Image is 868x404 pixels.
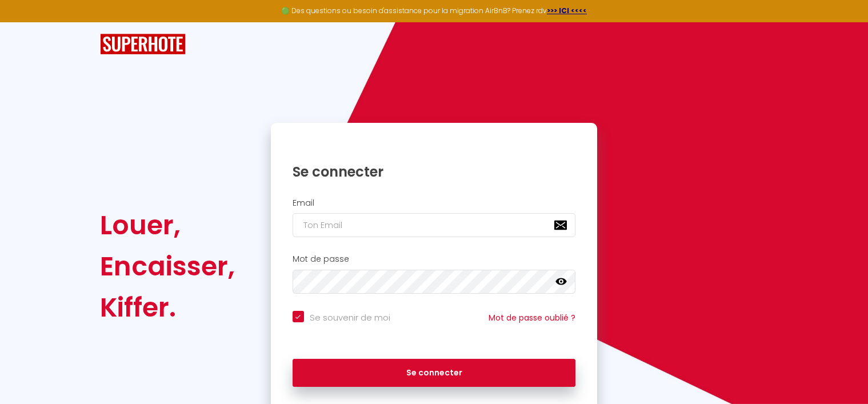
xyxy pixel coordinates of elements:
button: Se connecter [293,359,576,387]
img: SuperHote logo [100,34,186,55]
input: Ton Email [293,213,576,237]
div: Kiffer. [100,287,235,328]
h2: Mot de passe [293,254,576,264]
a: Mot de passe oublié ? [489,312,575,323]
h2: Email [293,198,576,208]
h1: Se connecter [293,163,576,181]
a: >>> ICI <<<< [547,6,587,15]
div: Encaisser, [100,246,235,287]
div: Louer, [100,205,235,246]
